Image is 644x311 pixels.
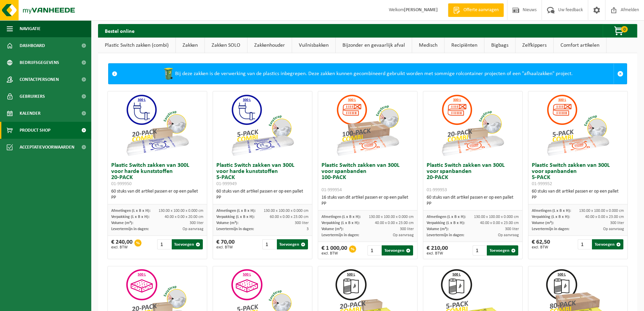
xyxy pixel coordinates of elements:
span: 01-999952 [532,181,552,186]
div: 60 stuks van dit artikel passen er op een pallet [532,188,624,201]
span: Contactpersonen [20,71,59,88]
span: 300 liter [400,227,414,231]
button: Toevoegen [487,245,518,256]
span: Volume (m³): [321,227,343,231]
a: Recipiënten [445,38,484,53]
span: 130.00 x 100.00 x 0.000 cm [369,215,414,219]
span: excl. BTW [427,251,448,256]
span: Volume (m³): [111,221,133,225]
a: Bijzonder en gevaarlijk afval [336,38,412,53]
a: Offerte aanvragen [448,3,504,17]
span: 130.00 x 100.00 x 0.000 cm [159,209,204,213]
div: 60 stuks van dit artikel passen er op een pallet [111,188,204,201]
span: excl. BTW [532,245,550,249]
div: € 70,00 [216,239,235,249]
a: Vuilnisbakken [292,38,335,53]
span: 300 liter [295,221,309,225]
a: Medisch [412,38,444,53]
div: 16 stuks van dit artikel passen er op een pallet [321,195,414,207]
span: 01-999953 [427,187,447,193]
span: Bedrijfsgegevens [20,54,59,71]
span: Verpakking (L x B x H): [216,215,255,219]
span: 300 liter [610,221,624,225]
span: Afmetingen (L x B x H): [427,215,466,219]
img: 01-999949 [229,91,296,159]
span: Dashboard [20,37,45,54]
span: 60.00 x 0.00 x 23.00 cm [270,215,309,219]
span: 01-999954 [321,187,342,193]
input: 1 [578,239,591,249]
button: Toevoegen [592,239,623,249]
span: 300 liter [505,227,519,231]
span: Afmetingen (L x B x H): [216,209,256,213]
span: Kalender [20,105,41,122]
span: Offerte aanvragen [462,7,500,14]
img: 01-999953 [439,91,506,159]
div: € 210,00 [427,245,448,256]
span: 130.00 x 100.00 x 0.000 cm [264,209,309,213]
img: 01-999950 [123,91,191,159]
a: Bigbags [484,38,515,53]
button: Toevoegen [172,239,203,249]
input: 1 [473,245,486,256]
div: Bij deze zakken is de verwerking van de plastics inbegrepen. Deze zakken kunnen gecombineerd gebr... [121,64,614,84]
span: Product Shop [20,122,50,139]
div: 60 stuks van dit artikel passen er op een pallet [216,188,309,201]
div: PP [216,195,309,201]
span: Levertermijn in dagen: [111,227,149,231]
span: Op aanvraag [603,227,624,231]
h3: Plastic Switch zakken van 300L voor spanbanden 100-PACK [321,162,414,193]
span: Gebruikers [20,88,45,105]
span: Afmetingen (L x B x H): [321,215,361,219]
span: 40.00 x 0.00 x 23.00 cm [585,215,624,219]
span: Afmetingen (L x B x H): [532,209,571,213]
span: Volume (m³): [216,221,238,225]
span: Verpakking (L x B x H): [321,221,360,225]
span: Navigatie [20,20,41,37]
span: Verpakking (L x B x H): [111,215,149,219]
span: 300 liter [190,221,204,225]
span: 130.00 x 100.00 x 0.000 cm [474,215,519,219]
div: PP [321,201,414,207]
span: 01-999950 [111,181,132,186]
span: Levertermijn in dagen: [321,233,359,237]
span: Volume (m³): [532,221,554,225]
span: Afmetingen (L x B x H): [111,209,150,213]
span: 130.00 x 100.00 x 0.000 cm [579,209,624,213]
a: Zelfkippers [516,38,553,53]
div: 60 stuks van dit artikel passen er op een pallet [427,195,519,207]
span: excl. BTW [321,251,347,256]
span: excl. BTW [111,245,133,249]
span: 40.00 x 0.00 x 23.00 cm [480,221,519,225]
span: Verpakking (L x B x H): [532,215,570,219]
button: Toevoegen [277,239,308,249]
span: Volume (m³): [427,227,449,231]
img: WB-0240-HPE-GN-50.png [162,67,175,81]
strong: [PERSON_NAME] [404,7,438,13]
a: Sluit melding [614,64,627,84]
h3: Plastic Switch zakken van 300L voor harde kunststoffen 5-PACK [216,162,309,187]
h3: Plastic Switch zakken van 300L voor harde kunststoffen 20-PACK [111,162,204,187]
a: Plastic Switch zakken (combi) [98,38,175,53]
span: Acceptatievoorwaarden [20,139,74,156]
div: PP [111,195,204,201]
button: 0 [603,24,637,38]
span: Levertermijn in dagen: [216,227,254,231]
span: Levertermijn in dagen: [427,233,464,237]
a: Comfort artikelen [554,38,606,53]
div: € 62,50 [532,239,550,249]
span: 01-999949 [216,181,237,186]
span: Levertermijn in dagen: [532,227,569,231]
button: Toevoegen [382,245,413,256]
img: 01-999954 [334,91,401,159]
div: € 240,00 [111,239,133,249]
div: PP [427,201,519,207]
img: 01-999952 [544,91,612,159]
a: Zakken [176,38,205,53]
div: PP [532,195,624,201]
div: € 1 000,00 [321,245,347,256]
span: 3 [307,227,309,231]
span: Verpakking (L x B x H): [427,221,465,225]
h3: Plastic Switch zakken van 300L voor spanbanden 5-PACK [532,162,624,187]
a: Zakken SOLO [205,38,247,53]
